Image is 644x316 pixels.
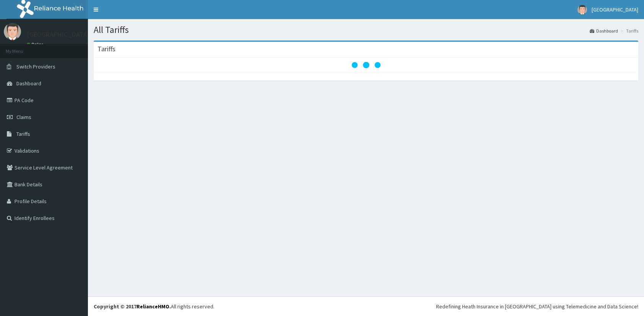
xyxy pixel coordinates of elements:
[97,46,115,52] h3: Tariffs
[577,5,587,15] img: User Image
[592,6,638,13] span: [GEOGRAPHIC_DATA]
[27,31,90,38] p: [GEOGRAPHIC_DATA]
[16,80,41,87] span: Dashboard
[94,303,171,310] strong: Copyright © 2017 .
[136,303,169,310] a: RelianceHMO
[4,23,21,40] img: User Image
[16,114,31,121] span: Claims
[351,50,381,80] svg: audio-loading
[88,296,644,316] footer: All rights reserved.
[16,63,55,70] span: Switch Providers
[27,42,45,47] a: Online
[590,28,618,34] a: Dashboard
[436,303,638,310] div: Redefining Heath Insurance in [GEOGRAPHIC_DATA] using Telemedicine and Data Science!
[94,25,638,35] h1: All Tariffs
[619,28,638,34] li: Tariffs
[16,130,30,137] span: Tariffs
